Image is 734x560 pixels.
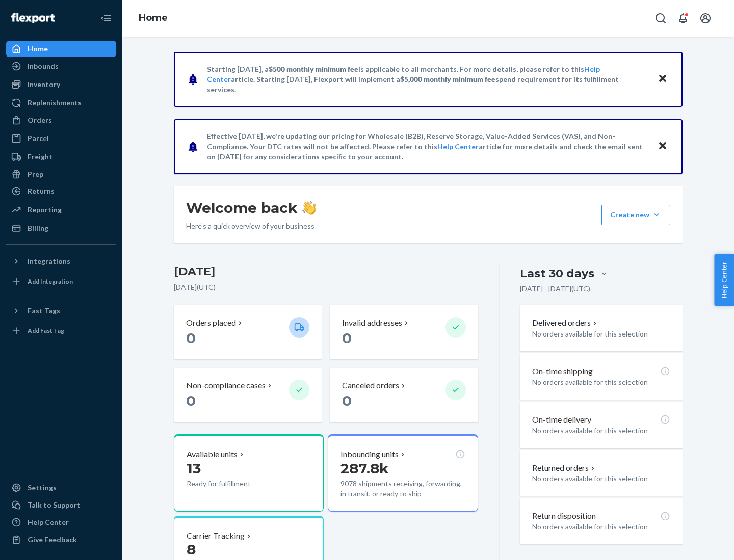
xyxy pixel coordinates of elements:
[532,414,591,426] p: On-time delivery
[130,4,176,33] ol: breadcrumbs
[330,305,478,359] button: Invalid addresses 0
[28,326,64,335] div: Add Fast Tag
[6,273,116,290] a: Add Integration
[187,541,196,558] span: 8
[330,368,478,422] button: Canceled orders 0
[714,254,734,306] button: Help Center
[28,305,60,316] div: Fast Tags
[6,41,116,57] a: Home
[186,392,196,409] span: 0
[340,449,399,460] p: Inbounding units
[28,483,57,493] div: Settings
[207,131,648,162] p: Effective [DATE], we're updating our pricing for Wholesale (B2B), Reserve Storage, Value-Added Se...
[6,253,116,269] button: Integrations
[186,380,266,391] p: Non-compliance cases
[656,139,669,154] button: Close
[28,169,43,179] div: Prep
[28,186,55,197] div: Returns
[186,317,236,329] p: Orders placed
[28,277,73,286] div: Add Integration
[6,323,116,339] a: Add Fast Tag
[6,58,116,74] a: Inbounds
[28,98,82,108] div: Replenishments
[28,500,81,510] div: Talk to Support
[96,8,116,29] button: Close Navigation
[6,480,116,496] a: Settings
[6,95,116,111] a: Replenishments
[340,479,465,499] p: 9078 shipments receiving, forwarding, in transit, or ready to ship
[532,377,670,387] p: No orders available for this selection
[656,72,669,87] button: Close
[28,205,62,215] div: Reporting
[532,473,670,484] p: No orders available for this selection
[174,305,322,359] button: Orders placed 0
[6,531,116,548] button: Give Feedback
[520,284,590,294] p: [DATE] - [DATE] ( UTC )
[6,112,116,128] a: Orders
[6,220,116,236] a: Billing
[342,317,402,329] p: Invalid addresses
[28,79,60,90] div: Inventory
[437,142,479,151] a: Help Center
[302,201,316,215] img: hand-wave emoji
[695,8,716,29] button: Open account menu
[6,514,116,530] a: Help Center
[139,12,168,23] a: Home
[28,535,77,545] div: Give Feedback
[6,166,116,182] a: Prep
[187,479,281,489] p: Ready for fulfillment
[28,115,52,125] div: Orders
[28,61,59,71] div: Inbounds
[342,380,399,391] p: Canceled orders
[6,302,116,319] button: Fast Tags
[11,13,55,23] img: Flexport logo
[186,329,196,347] span: 0
[207,64,648,95] p: Starting [DATE], a is applicable to all merchants. For more details, please refer to this article...
[28,133,49,144] div: Parcel
[342,392,352,409] span: 0
[532,510,596,522] p: Return disposition
[174,264,478,280] h3: [DATE]
[342,329,352,347] span: 0
[28,152,53,162] div: Freight
[174,368,322,422] button: Non-compliance cases 0
[186,221,316,231] p: Here’s a quick overview of your business
[28,256,70,266] div: Integrations
[520,266,594,282] div: Last 30 days
[28,223,48,233] div: Billing
[650,8,671,29] button: Open Search Box
[187,449,238,460] p: Available units
[6,130,116,147] a: Parcel
[6,497,116,513] a: Talk to Support
[532,522,670,532] p: No orders available for this selection
[28,517,69,527] div: Help Center
[6,149,116,165] a: Freight
[174,282,478,292] p: [DATE] ( UTC )
[174,434,324,512] button: Available units13Ready for fulfillment
[269,65,358,73] span: $500 monthly minimum fee
[673,8,693,29] button: Open notifications
[400,75,495,83] span: $5,000 monthly minimum fee
[28,44,48,54] div: Home
[532,366,593,377] p: On-time shipping
[532,462,597,474] button: Returned orders
[601,205,670,225] button: Create new
[6,183,116,200] a: Returns
[340,460,389,477] span: 287.8k
[186,199,316,217] h1: Welcome back
[532,317,599,329] button: Delivered orders
[187,460,201,477] span: 13
[6,202,116,218] a: Reporting
[187,530,245,542] p: Carrier Tracking
[6,76,116,93] a: Inventory
[532,329,670,339] p: No orders available for this selection
[328,434,478,512] button: Inbounding units287.8k9078 shipments receiving, forwarding, in transit, or ready to ship
[532,426,670,436] p: No orders available for this selection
